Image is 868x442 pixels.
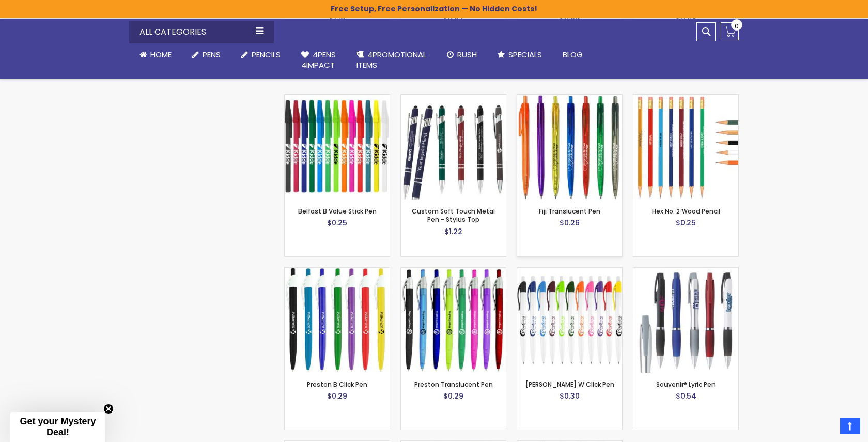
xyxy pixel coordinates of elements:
a: Pens [182,43,231,66]
span: Blog [563,49,583,60]
span: 4Pens 4impact [301,49,336,70]
span: 4PROMOTIONAL ITEMS [357,49,426,70]
img: Souvenir® Lyric Pen [633,268,738,373]
a: 0 [721,22,739,40]
a: Fiji Translucent Pen [517,94,622,103]
img: Belfast B Value Stick Pen [285,95,390,200]
a: Hex No. 2 Wood Pencil [652,207,720,216]
a: Fiji Translucent Pen [539,207,600,216]
span: Rush [457,49,477,60]
a: Specials [487,43,552,66]
span: $1.22 [444,226,462,237]
a: Preston Translucent Pen [414,380,493,389]
img: Preston W Click Pen [517,268,622,373]
span: $0.30 [560,391,580,401]
span: Pencils [252,49,281,60]
span: Specials [508,49,542,60]
iframe: Google Customer Reviews [783,414,868,442]
a: Blog [552,43,593,66]
a: Preston Translucent Pen [401,267,506,276]
span: Home [150,49,172,60]
img: Fiji Translucent Pen [517,95,622,200]
span: Pens [203,49,221,60]
a: Preston W Click Pen [517,267,622,276]
div: Get your Mystery Deal!Close teaser [10,412,105,442]
a: Belfast B Value Stick Pen [298,207,377,216]
img: Hex No. 2 Wood Pencil [633,95,738,200]
span: $0.29 [443,391,463,401]
span: Get your Mystery Deal! [20,416,96,437]
a: Pencils [231,43,291,66]
a: Hex No. 2 Wood Pencil [633,94,738,103]
img: Custom Soft Touch Metal Pen - Stylus Top [401,95,506,200]
a: Souvenir® Lyric Pen [633,267,738,276]
span: 0 [735,21,739,31]
span: $0.25 [676,218,696,228]
a: Rush [437,43,487,66]
div: All Categories [129,21,274,43]
span: $0.26 [560,218,580,228]
a: Belfast B Value Stick Pen [285,94,390,103]
a: Preston B Click Pen [307,380,367,389]
a: Preston B Click Pen [285,267,390,276]
a: 4PROMOTIONALITEMS [346,43,437,77]
a: Home [129,43,182,66]
a: [PERSON_NAME] W Click Pen [525,380,614,389]
a: 4Pens4impact [291,43,346,77]
span: $0.29 [327,391,347,401]
button: Close teaser [103,404,114,414]
img: Preston B Click Pen [285,268,390,373]
span: $0.25 [327,218,347,228]
span: $0.54 [676,391,696,401]
a: Custom Soft Touch Metal Pen - Stylus Top [412,207,495,224]
img: Preston Translucent Pen [401,268,506,373]
a: Custom Soft Touch Metal Pen - Stylus Top [401,94,506,103]
a: Souvenir® Lyric Pen [656,380,716,389]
